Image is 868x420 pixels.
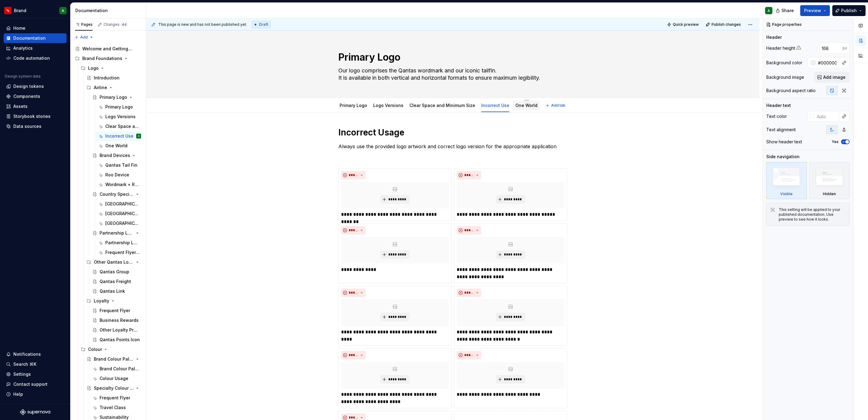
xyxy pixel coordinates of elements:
div: Visible [766,162,807,199]
a: Storybook stories [4,112,67,121]
div: Pages [75,22,93,27]
button: BrandA [1,4,69,17]
div: Show header text [766,139,802,145]
div: Primary Logo [105,104,133,110]
a: Incorrect UseA [96,131,143,141]
span: Publish changes [712,22,741,27]
a: Wordmark + Roo [96,180,143,189]
div: Introduction [94,75,120,81]
a: Welcome and Getting Started [73,44,143,54]
a: Primary Logo [90,92,143,102]
button: Share [773,5,798,16]
div: Airline [84,83,143,92]
a: Logo Versions [96,112,143,122]
span: Publish [841,8,857,14]
a: Qantas Link [90,286,143,296]
a: Supernova Logo [20,409,50,415]
div: Text alignment [766,127,796,133]
div: One World [513,99,540,112]
input: Auto [819,43,843,54]
div: Frequent Flyer [100,395,130,401]
a: Roo Device [96,170,143,180]
button: Help [4,389,67,399]
a: [GEOGRAPHIC_DATA] [96,218,143,228]
div: Logo [88,65,99,71]
div: Qantas Freight [100,278,131,285]
div: Frequent Flyer, Business Rewards partnership lockup [105,249,140,255]
div: Logo Versions [371,99,406,112]
a: Assets [4,102,67,111]
div: Design tokens [13,83,44,89]
div: Colour [88,346,102,352]
div: A [768,8,770,13]
div: Partnership Lockups [100,230,134,236]
h1: Incorrect Usage [338,127,567,138]
a: Qantas Tail Fin [96,160,143,170]
div: Incorrect Use [105,133,133,139]
button: Add image [814,72,850,83]
button: Publish changes [704,20,744,29]
div: This setting will be applied to your published documentation. Use preview to see how it looks. [779,207,846,222]
a: [GEOGRAPHIC_DATA] [96,199,143,209]
a: Partnership Lockups [90,228,143,238]
a: Documentation [4,33,67,43]
a: Frequent Flyer [90,393,143,403]
div: Primary Logo [337,99,370,112]
a: Analytics [4,43,67,53]
span: Add image [823,74,846,80]
div: Qantas Group [100,269,129,275]
p: Always use the provided logo artwork and correct logo version for the appropriate application [338,143,567,150]
div: Country Specific Logos [100,191,134,197]
div: Brand Devices [100,152,130,158]
a: Settings [4,369,67,379]
a: Brand Colour Palette [90,364,143,374]
textarea: Our logo comprises the Qantas wordmark and our iconic tailfin. It is available in both vertical a... [337,66,566,83]
div: Header [766,34,782,40]
div: Brand Colour Palette [94,356,134,362]
div: Colour Usage [100,375,128,382]
div: Notifications [13,351,41,357]
div: Frequent Flyer [100,308,130,314]
a: Primary Logo [96,102,143,112]
div: Hidden [809,162,850,199]
span: Add [80,35,88,40]
a: One World [96,141,143,151]
a: Brand Devices [90,151,143,160]
div: Design system data [5,74,41,79]
button: Contact support [4,379,67,389]
div: Brand [14,8,26,14]
a: Incorrect Use [481,103,509,108]
button: Preview [800,5,830,16]
a: Qantas Freight [90,277,143,286]
a: [GEOGRAPHIC_DATA] [96,209,143,218]
span: Add tab [551,103,565,108]
a: Brand Colour Palette [84,354,143,364]
a: Country Specific Logos [90,189,143,199]
button: Publish [832,5,866,16]
div: Qantas Tail Fin [105,162,137,168]
div: Qantas Link [100,288,125,294]
a: Components [4,92,67,101]
label: Yes [832,139,839,144]
div: Text color [766,113,787,119]
button: Search ⌘K [4,359,67,369]
a: Clear Space and Minimum Size [96,122,143,131]
div: Components [13,93,40,99]
a: Partnership Lockups [96,238,143,248]
input: Auto [814,111,839,122]
div: [GEOGRAPHIC_DATA] [105,201,140,207]
div: [GEOGRAPHIC_DATA] [105,211,140,217]
div: [GEOGRAPHIC_DATA] [105,220,140,226]
div: Welcome and Getting Started [82,46,132,52]
div: Background image [766,74,804,80]
div: Clear Space and Minimum Size [407,99,478,112]
div: Primary Logo [100,94,127,100]
div: Background aspect ratio [766,88,816,94]
div: Travel Class [100,405,126,411]
div: One World [105,143,127,149]
p: px [843,46,847,51]
div: Settings [13,371,31,377]
button: Add [73,33,95,42]
div: Clear Space and Minimum Size [105,123,140,129]
div: Visible [780,192,793,196]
